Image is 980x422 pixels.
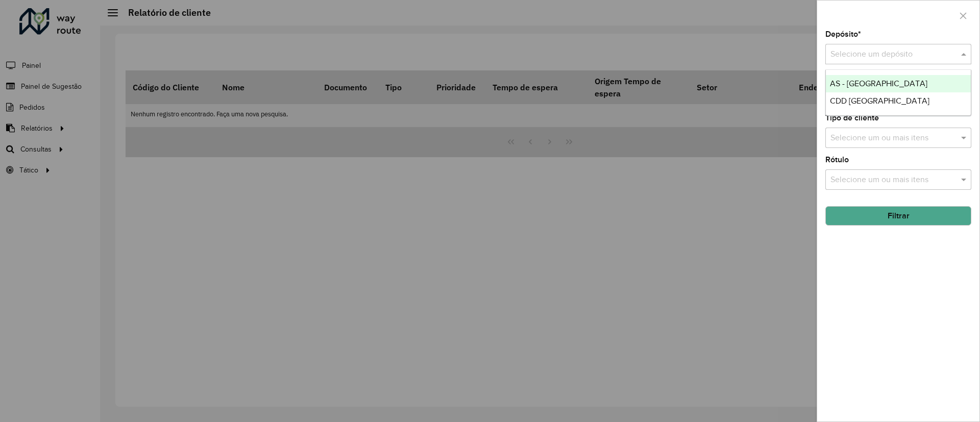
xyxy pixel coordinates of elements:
[825,69,971,116] ng-dropdown-panel: Options list
[825,206,971,226] button: Filtrar
[830,96,929,105] span: CDD [GEOGRAPHIC_DATA]
[825,154,849,166] label: Rótulo
[825,112,879,124] label: Tipo de cliente
[830,79,927,88] span: AS - [GEOGRAPHIC_DATA]
[825,28,861,40] label: Depósito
